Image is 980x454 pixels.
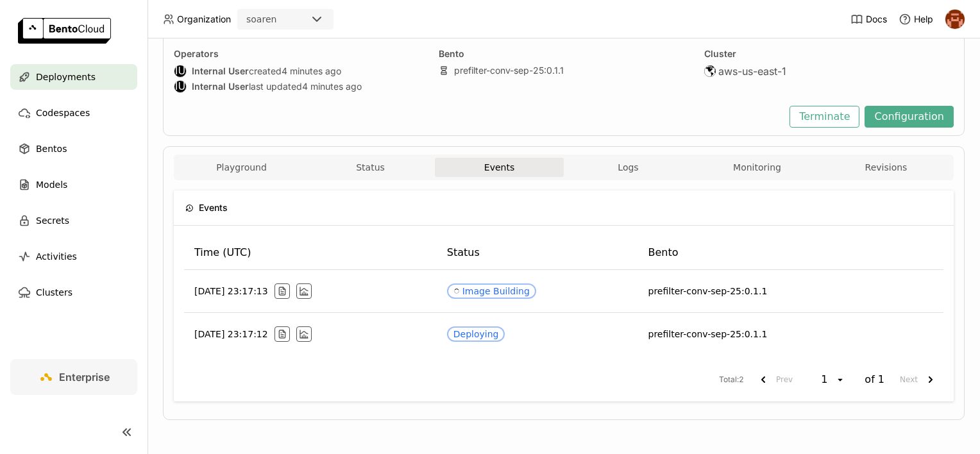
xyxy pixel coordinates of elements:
[453,286,530,296] div: Image Building
[174,65,187,78] div: Internal User
[36,285,72,300] span: Clusters
[10,172,137,198] a: Models
[453,329,499,339] div: Deploying
[174,65,186,77] div: IU
[648,329,768,339] span: prefilter-conv-sep-25:0.1.1
[693,158,822,177] button: Monitoring
[192,65,249,77] strong: Internal User
[750,368,798,391] button: previous page. current page 1 of 1
[895,368,943,391] button: next page. current page 1 of 1
[36,69,96,85] span: Deployments
[282,65,341,77] span: 4 minutes ago
[194,326,427,342] div: [DATE] 23:17:12
[10,100,137,126] a: Codespaces
[174,80,187,93] div: Internal User
[302,81,362,92] span: 4 minutes ago
[704,48,954,60] div: Cluster
[199,201,228,215] span: Events
[174,65,423,78] div: created
[850,13,887,26] a: Docs
[177,13,231,25] span: Organization
[10,208,137,233] a: Secrets
[453,288,460,294] svg: Spinner
[866,13,887,25] span: Docs
[10,280,137,305] a: Clusters
[945,10,965,29] img: h0akoisn5opggd859j2zve66u2a2
[865,373,884,386] span: of 1
[246,13,276,26] div: soaren
[914,13,933,25] span: Help
[174,81,186,92] div: IU
[59,371,110,383] span: Enterprise
[174,80,423,93] div: last updated
[278,13,279,26] input: Selected soaren.
[10,64,137,90] a: Deployments
[817,373,835,386] div: 1
[822,158,950,177] button: Revisions
[306,158,435,177] button: Status
[835,374,845,385] svg: open
[36,213,69,228] span: Secrets
[36,141,67,156] span: Bentos
[437,236,638,270] th: Status
[184,236,437,270] th: Time (UTC)
[790,106,859,128] button: Terminate
[439,48,688,60] div: Bento
[10,136,137,162] a: Bentos
[719,374,744,386] span: Total : 2
[899,13,933,26] div: Help
[435,158,564,177] button: Events
[648,286,768,296] span: prefilter-conv-sep-25:0.1.1
[36,105,90,121] span: Codespaces
[177,158,306,177] button: Playground
[10,359,137,395] a: Enterprise
[194,283,427,299] div: [DATE] 23:17:13
[718,65,786,78] span: aws-us-east-1
[865,106,954,128] button: Configuration
[18,18,111,44] img: logo
[36,177,67,192] span: Models
[638,236,906,270] th: Bento
[192,81,249,92] strong: Internal User
[10,244,137,269] a: Activities
[454,65,564,76] a: prefilter-conv-sep-25:0.1.1
[618,162,638,173] span: Logs
[174,48,423,60] div: Operators
[36,249,77,264] span: Activities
